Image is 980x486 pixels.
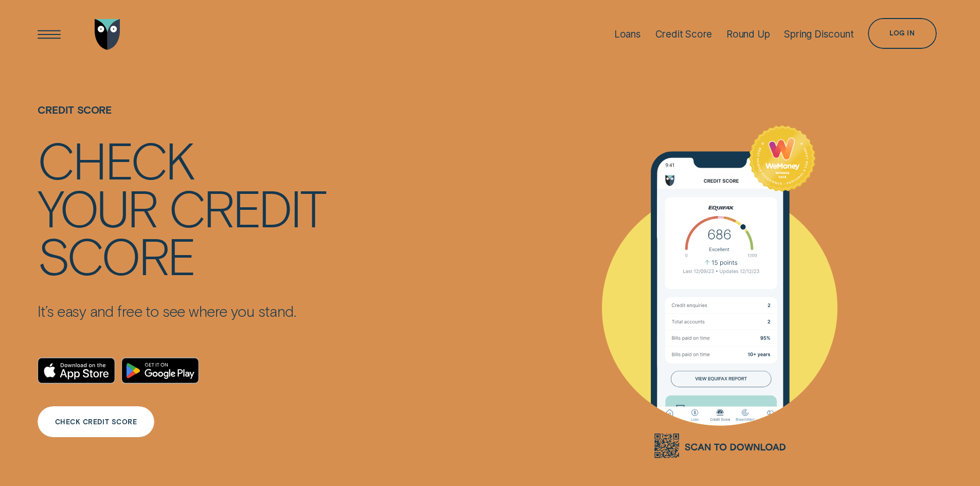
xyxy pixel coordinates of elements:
[784,28,853,40] div: Spring Discount
[169,183,325,231] div: credit
[38,183,156,231] div: your
[614,28,641,40] div: Loans
[726,28,770,40] div: Round Up
[868,18,936,49] button: Log in
[655,28,712,40] div: Credit Score
[38,104,325,135] h1: Credit Score
[38,406,154,437] a: CHECK CREDIT SCORE
[121,357,199,384] a: Android App on Google Play
[38,302,325,320] p: It’s easy and free to see where you stand.
[34,19,65,50] button: Open Menu
[55,419,137,425] div: CHECK CREDIT SCORE
[38,231,194,279] div: score
[38,135,193,183] div: Check
[38,357,115,384] a: Download on the App Store
[38,135,325,279] h4: Check your credit score
[95,19,120,50] img: Wisr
